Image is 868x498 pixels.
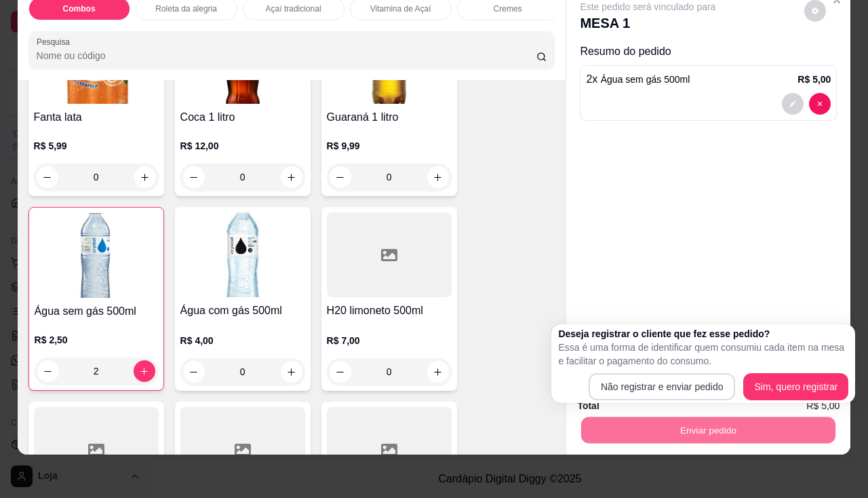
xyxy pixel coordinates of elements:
[34,109,159,126] h4: Fanta lata
[782,93,804,115] button: decrease-product-quantity
[281,166,302,188] button: increase-product-quantity
[743,373,848,400] button: Sim, quero registrar
[558,327,848,341] h2: Deseja registrar o cliente que fez esse pedido?
[586,71,690,88] p: 2 x
[427,361,449,383] button: increase-product-quantity
[327,334,452,347] p: R$ 7,00
[266,3,321,14] p: Açaí tradicional
[580,43,837,60] p: Resumo do pedido
[327,139,452,153] p: R$ 9,99
[37,166,58,188] button: decrease-product-quantity
[806,398,840,413] span: R$ 5,00
[427,166,449,188] button: increase-product-quantity
[281,361,302,383] button: increase-product-quantity
[183,166,205,188] button: decrease-product-quantity
[134,166,156,188] button: increase-product-quantity
[35,333,158,347] p: R$ 2,50
[180,334,305,347] p: R$ 4,00
[327,303,452,319] h4: H20 limoneto 500ml
[37,36,75,47] label: Pesquisa
[601,74,690,85] span: Água sem gás 500ml
[63,3,96,14] p: Combos
[37,49,536,62] input: Pesquisa
[494,3,522,14] p: Cremes
[558,341,848,368] p: Essa é uma forma de identificar quem consumiu cada item na mesa e facilitar o pagamento do consumo.
[580,14,715,33] p: MESA 1
[34,139,159,153] p: R$ 5,99
[327,109,452,126] h4: Guaraná 1 litro
[330,361,351,383] button: decrease-product-quantity
[37,360,59,382] button: decrease-product-quantity
[809,93,831,115] button: decrease-product-quantity
[134,360,155,382] button: increase-product-quantity
[581,417,835,444] button: Enviar pedido
[370,3,431,14] p: Vitamina de Açaí
[183,361,205,383] button: decrease-product-quantity
[589,373,736,400] button: Não registrar e enviar pedido
[577,400,599,411] strong: Total
[180,212,305,297] img: product-image
[330,166,351,188] button: decrease-product-quantity
[180,303,305,319] h4: Água com gás 500ml
[35,213,158,298] img: product-image
[180,139,305,153] p: R$ 12,00
[797,73,831,86] p: R$ 5,00
[155,3,217,14] p: Roleta da alegria
[180,109,305,126] h4: Coca 1 litro
[35,303,158,320] h4: Água sem gás 500ml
